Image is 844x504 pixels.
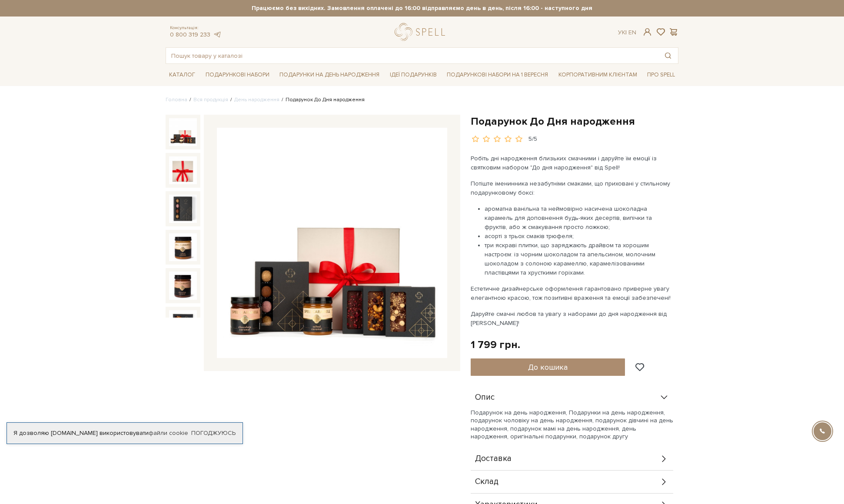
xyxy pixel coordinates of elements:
p: Естетичне дизайнерське оформлення гарантовано приверне увагу елегантною красою, тож позитивні вра... [471,284,675,302]
li: асорті з трьох смаків трюфеля; [485,232,675,241]
img: Подарунок До Дня народження [169,118,197,146]
a: Погоджуюсь [191,429,236,437]
img: Подарунок До Дня народження [169,233,197,261]
img: Подарунок До Дня народження [169,156,197,184]
div: Ук [618,29,636,36]
a: Подарункові набори на 1 Вересня [443,67,552,82]
p: Даруйте смачні любов та увагу з наборами до дня народження від [PERSON_NAME]! [471,309,675,328]
img: Подарунок До Дня народження [169,310,197,338]
a: 0 800 319 233 [170,31,210,38]
li: три яскраві плитки, що заряджають драйвом та хорошим настроєм: із чорним шоколадом та апельсином,... [485,241,675,277]
li: Подарунок До Дня народження [279,96,365,104]
span: Опис [475,394,495,401]
a: En [628,29,636,36]
div: Я дозволяю [DOMAIN_NAME] використовувати [7,429,243,437]
span: До кошика [528,362,568,372]
img: Подарунок До Дня народження [169,272,197,299]
a: Подарунки на День народження [276,68,383,82]
a: logo [395,23,449,41]
a: Корпоративним клієнтам [555,67,641,82]
a: Каталог [166,68,199,82]
input: Пошук товару у каталозі [166,48,658,63]
a: День народження [234,96,279,103]
a: файли cookie [149,429,188,437]
a: Головна [166,96,187,103]
span: Доставка [475,455,512,463]
img: Подарунок До Дня народження [169,195,197,222]
h1: Подарунок До Дня народження [471,115,678,128]
div: 1 799 грн. [471,338,520,351]
strong: Працюємо без вихідних. Замовлення оплачені до 16:00 відправляємо день в день, після 16:00 - насту... [166,4,678,12]
a: Про Spell [644,68,678,82]
a: Ідеї подарунків [386,68,440,82]
p: Робіть дні народження близьких смачними і даруйте їм емоції із святковим набором "До дня народжен... [471,154,675,172]
img: Подарунок До Дня народження [217,128,447,358]
button: Пошук товару у каталозі [658,48,678,63]
a: Подарункові набори [202,68,273,82]
div: 5/5 [528,135,537,143]
p: Потіште іменинника незабутніми смаками, що приховані у стильному подарунковому боксі: [471,179,675,197]
li: ароматна ванільна та неймовірно насичена шоколадна карамель для доповнення будь-яких десертів, ви... [485,204,675,232]
span: Консультація: [170,25,221,31]
button: До кошика [471,358,625,376]
span: Склад [475,478,498,486]
p: Подарунок на день народження, Подарунки на день народження, подарунок чоловіку на день народження... [471,409,673,441]
a: telegram [213,31,221,38]
span: | [625,29,627,36]
a: Вся продукція [193,96,228,103]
